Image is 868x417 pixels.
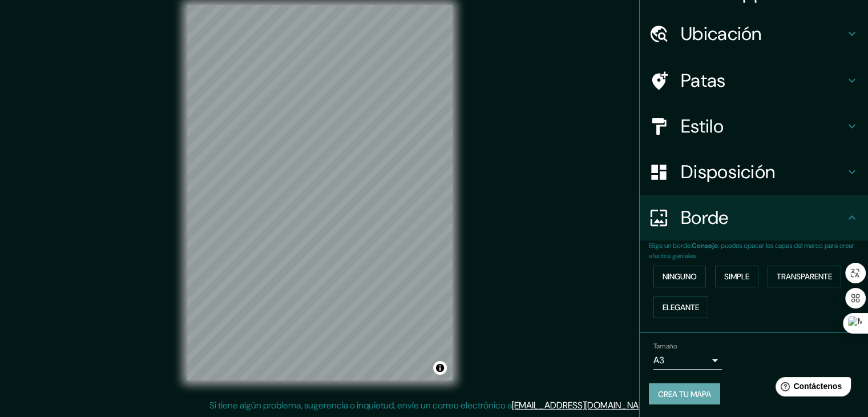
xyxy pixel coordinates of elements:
font: : puedes opacar las capas del marco para crear efectos geniales. [649,241,854,260]
font: Crea tu mapa [658,389,711,399]
button: Elegante [653,296,708,318]
div: Estilo [640,103,868,149]
div: Disposición [640,149,868,195]
iframe: Lanzador de widgets de ayuda [766,372,855,404]
font: Disposición [681,160,775,184]
font: Elige un borde. [649,241,692,250]
font: Ninguno [663,271,697,282]
canvas: Mapa [187,5,453,380]
font: Tamaño [653,342,677,351]
button: Ninguno [653,266,706,287]
font: A3 [653,354,664,366]
div: A3 [653,351,722,370]
button: Crea tu mapa [649,383,720,405]
div: Patas [640,58,868,103]
font: Patas [681,69,726,93]
font: Ubicación [681,22,762,46]
font: Elegante [663,302,699,312]
button: Transparente [768,266,841,287]
font: Consejo [692,241,718,250]
div: Borde [640,195,868,240]
button: Simple [715,266,758,287]
a: [EMAIL_ADDRESS][DOMAIN_NAME] [512,399,653,411]
font: Simple [724,271,749,282]
div: Ubicación [640,11,868,57]
font: Transparente [777,271,832,282]
font: Borde [681,206,729,230]
font: Estilo [681,114,724,138]
button: Activar o desactivar atribución [433,361,447,375]
font: Si tiene algún problema, sugerencia o inquietud, envíe un correo electrónico a [209,399,512,411]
